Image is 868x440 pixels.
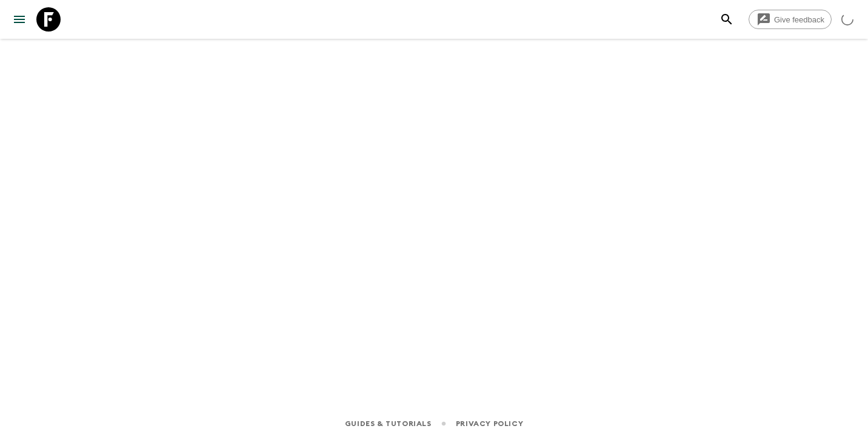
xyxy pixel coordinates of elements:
[7,7,32,32] button: menu
[715,7,739,32] button: search adventures
[345,417,432,430] a: Guides & Tutorials
[767,15,831,24] span: Give feedback
[749,10,832,29] a: Give feedback
[456,417,523,430] a: Privacy Policy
